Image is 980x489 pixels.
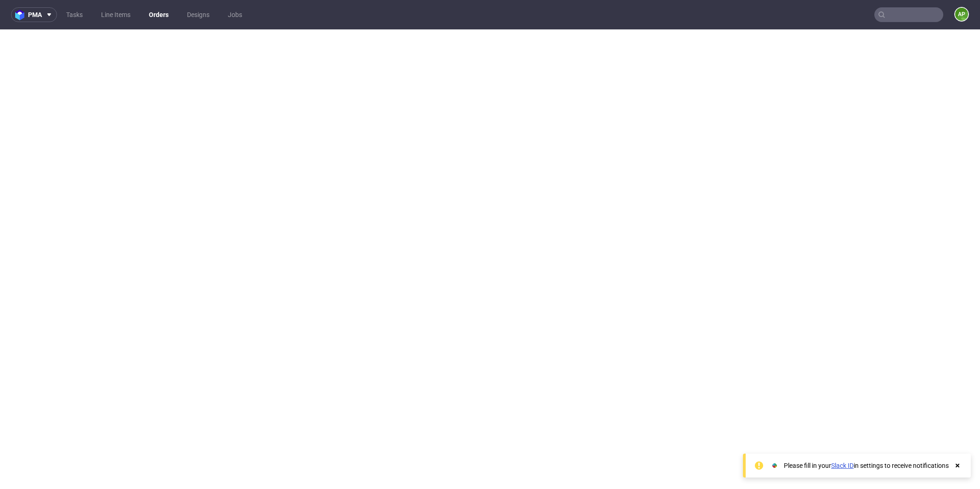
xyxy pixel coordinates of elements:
img: logo [15,10,28,20]
button: pma [11,7,57,22]
a: Tasks [61,7,88,22]
img: Slack [770,461,779,470]
a: Line Items [96,7,136,22]
a: Slack ID [831,462,854,469]
a: Orders [143,7,174,22]
figcaption: AP [955,8,968,21]
a: Designs [181,7,215,22]
a: Jobs [222,7,248,22]
div: Please fill in your in settings to receive notifications [784,461,949,470]
span: pma [28,11,42,18]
